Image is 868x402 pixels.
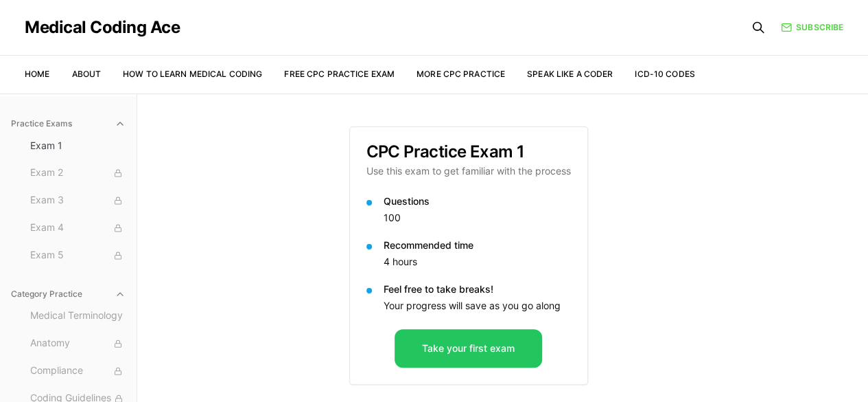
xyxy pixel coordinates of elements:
[30,336,126,351] span: Anatomy
[5,283,131,305] button: Category Practice
[30,248,126,263] span: Exam 5
[366,144,571,160] h3: CPC Practice Exam 1
[25,135,131,157] button: Exam 1
[25,305,131,327] button: Medical Terminology
[71,69,101,79] a: About
[25,69,49,79] a: Home
[123,69,262,79] a: How to Learn Medical Coding
[417,69,505,79] a: More CPC Practice
[284,69,395,79] a: Free CPC Practice Exam
[384,211,571,225] p: 100
[25,217,131,239] button: Exam 4
[395,329,542,368] button: Take your first exam
[384,282,571,296] p: Feel free to take breaks!
[781,21,843,34] a: Subscribe
[384,299,571,313] p: Your progress will save as you go along
[384,194,571,208] p: Questions
[30,309,126,324] span: Medical Terminology
[30,139,126,153] span: Exam 1
[384,238,571,252] p: Recommended time
[527,69,613,79] a: Speak Like a Coder
[25,162,131,184] button: Exam 2
[25,19,180,36] a: Medical Coding Ace
[25,190,131,212] button: Exam 3
[384,255,571,269] p: 4 hours
[25,333,131,355] button: Anatomy
[366,164,571,178] p: Use this exam to get familiar with the process
[30,221,126,236] span: Exam 4
[5,113,131,135] button: Practice Exams
[30,166,126,181] span: Exam 2
[635,69,694,79] a: ICD-10 Codes
[25,360,131,382] button: Compliance
[30,364,126,379] span: Compliance
[25,245,131,267] button: Exam 5
[30,193,126,208] span: Exam 3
